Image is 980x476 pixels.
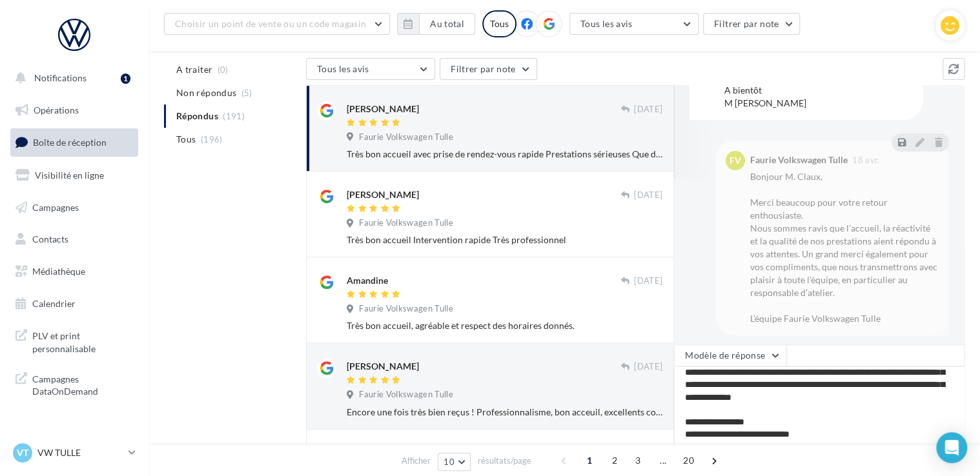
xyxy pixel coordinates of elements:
span: 2 [604,450,625,471]
div: Très bon accueil, agréable et respect des horaires donnés. [347,319,662,332]
span: Boîte de réception [33,137,107,148]
span: Notifications [34,72,87,83]
span: Calendrier [32,298,76,309]
a: Campagnes [8,194,141,221]
span: [DATE] [634,275,662,287]
span: Non répondus [176,86,236,99]
span: 10 [444,457,454,467]
div: 1 [121,74,130,84]
a: Visibilité en ligne [8,162,141,189]
div: [PERSON_NAME] [347,360,419,373]
p: VW TULLE [37,446,123,459]
div: Encore une fois très bien reçus ! Professionnalisme, bon acceuil, excellents conseils !! Félicita... [347,406,662,419]
div: Très bon accueil Intervention rapide Très professionnel [347,233,662,246]
button: Au total [419,13,475,35]
span: Faurie Volkswagen Tulle [359,389,453,401]
span: 18 avr. [852,156,879,164]
span: Campagnes [32,201,79,212]
span: 20 [678,450,699,471]
span: Faurie Volkswagen Tulle [359,132,453,143]
span: PLV et print personnalisable [32,327,133,355]
div: Amandine [347,274,388,287]
div: [PERSON_NAME] [347,103,419,115]
span: 1 [579,450,600,471]
span: (196) [201,134,223,144]
span: Visibilité en ligne [35,170,104,181]
button: Au total [397,13,475,35]
a: Médiathèque [8,258,141,285]
a: PLV et print personnalisable [8,322,141,360]
button: Filtrer par note [440,58,537,80]
span: Faurie Volkswagen Tulle [359,303,453,315]
span: Campagnes DataOnDemand [32,370,133,398]
button: Notifications 1 [8,64,136,92]
a: VT VW TULLE [10,441,138,465]
button: Filtrer par note [703,13,801,35]
div: Faurie Volkswagen Tulle [750,155,848,164]
span: [DATE] [634,190,662,201]
span: Afficher [402,455,431,467]
div: Bonjour M. Claux, Merci beaucoup pour votre retour enthousiaste. Nous sommes ravis que l’accueil,... [750,170,939,325]
button: Tous les avis [569,13,699,35]
span: Tous les avis [317,63,369,74]
button: Modèle de réponse [674,344,786,366]
div: Tous [482,10,516,37]
button: Choisir un point de vente ou un code magasin [164,13,390,35]
span: [DATE] [634,104,662,115]
span: résultats/page [478,455,531,467]
span: Contacts [32,233,68,244]
button: 10 [438,453,471,471]
a: Campagnes DataOnDemand [8,365,141,403]
a: Contacts [8,226,141,253]
span: (5) [241,88,252,98]
span: VT [17,446,28,459]
a: Boîte de réception [8,128,141,156]
span: [DATE] [634,361,662,373]
span: Choisir un point de vente ou un code magasin [175,18,366,29]
span: Médiathèque [32,266,85,277]
span: A traiter [176,63,212,76]
span: Faurie Volkswagen Tulle [359,217,453,229]
div: Très bon accueil avec prise de rendez-vous rapide Prestations sérieuses Que des compliments ! De ... [347,148,662,161]
span: Tous les avis [580,18,633,29]
span: FV [730,154,741,167]
span: 3 [628,450,648,471]
span: Tous [176,133,196,146]
span: ... [653,450,673,471]
span: (0) [218,64,229,75]
button: Tous les avis [306,58,435,80]
a: Calendrier [8,290,141,317]
div: [PERSON_NAME] [347,188,419,201]
span: Opérations [34,104,79,115]
a: Opérations [8,97,141,124]
div: Open Intercom Messenger [936,432,967,463]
